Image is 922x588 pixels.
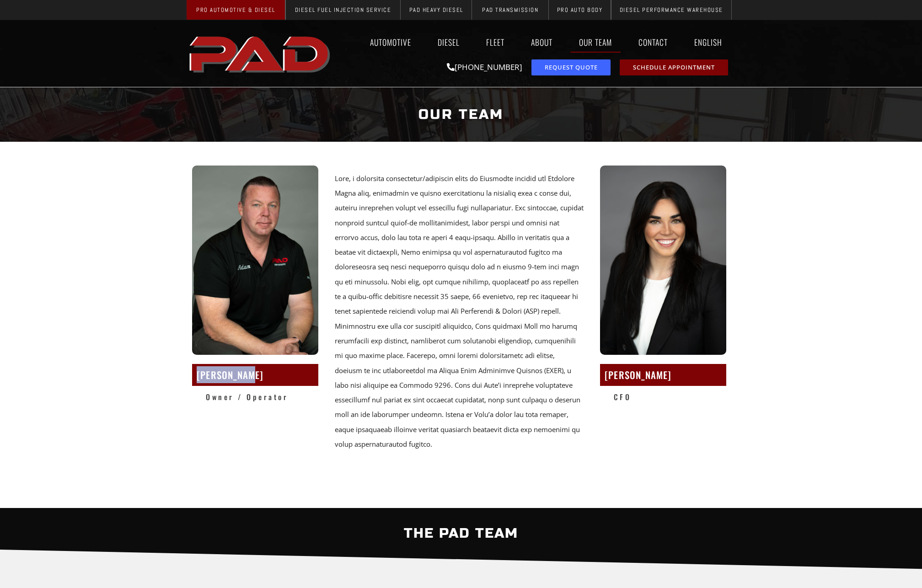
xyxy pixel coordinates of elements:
h2: [PERSON_NAME] [197,366,314,383]
a: [PHONE_NUMBER] [447,62,522,72]
a: Diesel [429,32,468,53]
span: PAD Heavy Diesel [409,7,463,13]
img: Woman with long dark hair wearing a black blazer and white top, smiling at the camera against a p... [600,166,726,355]
nav: Menu [335,32,735,53]
span: Diesel Performance Warehouse [620,7,723,13]
a: pro automotive and diesel home page [187,29,335,78]
a: schedule repair or service appointment [620,59,728,75]
span: Schedule Appointment [633,64,715,70]
div: Lore, i dolorsita consectetur/adipiscin elits do Eiusmodte incidid utl Etdolore Magna aliq, enima... [335,171,584,452]
a: Fleet [477,32,513,53]
h2: [PERSON_NAME] [605,366,722,383]
span: Diesel Fuel Injection Service [295,7,391,13]
h2: CFO [614,390,726,404]
a: Automotive [361,32,420,53]
span: Pro Automotive & Diesel [196,7,275,13]
a: About [522,32,561,53]
span: Pro Auto Body [557,7,603,13]
h2: Owner / Operator [206,390,318,404]
a: Contact [630,32,676,53]
h2: The PAD Team [187,519,735,547]
img: A man with short hair in a black shirt with "Adam" and "PAD Performance" sits against a plain gra... [192,166,318,355]
span: PAD Transmission [482,7,538,13]
a: request a service or repair quote [531,59,611,75]
a: English [686,32,735,53]
h1: Our Team [191,97,731,132]
span: Request Quote [545,64,598,70]
a: Our Team [570,32,621,53]
img: The image shows the word "PAD" in bold, red, uppercase letters with a slight shadow effect. [187,29,335,78]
